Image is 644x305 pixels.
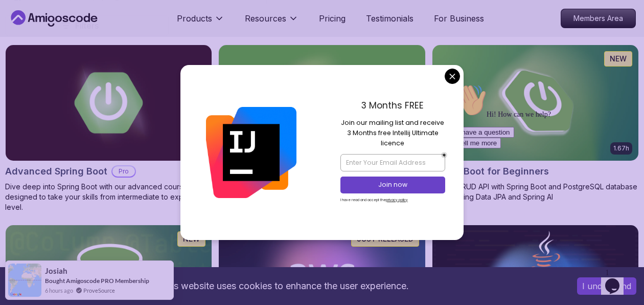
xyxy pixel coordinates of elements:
[83,286,115,295] a: ProveSource
[218,45,425,212] a: Building APIs with Spring Boot card3.30hBuilding APIs with Spring BootProLearn to build robust, s...
[45,267,67,275] span: josiah
[245,12,286,25] p: Resources
[45,286,73,295] span: 6 hours ago
[177,12,224,33] button: Products
[8,275,562,297] div: This website uses cookies to enhance the user experience.
[561,9,636,28] a: Members Area
[5,164,107,179] h2: Advanced Spring Boot
[4,4,188,69] div: 👋Hi! How can we help?I have a questionTell me more
[8,264,41,297] img: provesource social proof notification image
[4,4,37,37] img: :wave:
[319,12,346,25] a: Pricing
[112,166,135,177] p: Pro
[4,31,101,38] span: Hi! How can we help?
[66,277,149,285] a: Amigoscode PRO Membership
[6,45,212,161] img: Advanced Spring Boot card
[601,264,634,295] iframe: chat widget
[245,12,298,33] button: Resources
[219,45,425,161] img: Building APIs with Spring Boot card
[4,47,64,58] button: I have a question
[4,58,51,69] button: Tell me more
[577,277,636,295] button: Accept cookies
[5,45,212,212] a: Advanced Spring Boot card5.18hAdvanced Spring BootProDive deep into Spring Boot with our advanced...
[450,80,634,259] iframe: chat widget
[177,12,212,25] p: Products
[432,45,639,202] a: Spring Boot for Beginners card1.67hNEWSpring Boot for BeginnersBuild a CRUD API with Spring Boot ...
[5,182,212,212] p: Dive deep into Spring Boot with our advanced course, designed to take your skills from intermedia...
[366,12,413,25] a: Testimonials
[561,9,635,28] p: Members Area
[432,45,638,161] img: Spring Boot for Beginners card
[434,12,484,25] a: For Business
[610,54,627,64] p: NEW
[45,277,65,285] span: Bought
